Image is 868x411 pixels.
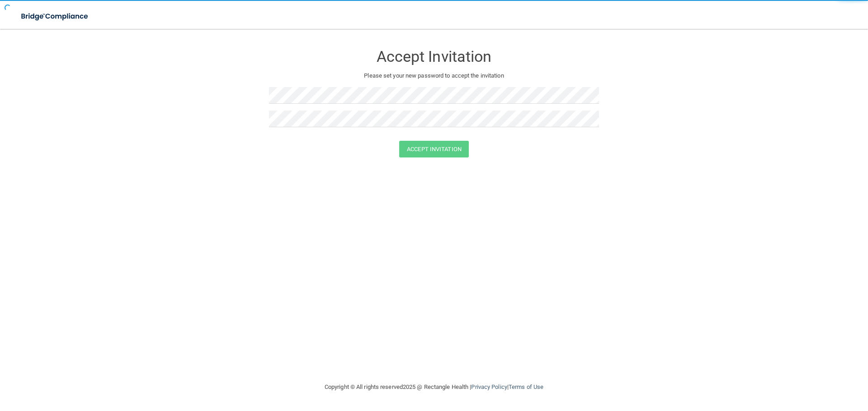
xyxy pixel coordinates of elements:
a: Privacy Policy [471,383,507,390]
h3: Accept Invitation [269,48,599,65]
a: Terms of Use [509,383,543,390]
img: bridge_compliance_login_screen.278c3ca4.svg [14,7,97,26]
button: Accept Invitation [399,141,469,157]
div: Copyright © All rights reserved 2025 @ Rectangle Health | | [269,373,599,402]
p: Please set your new password to accept the invitation [276,70,592,81]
